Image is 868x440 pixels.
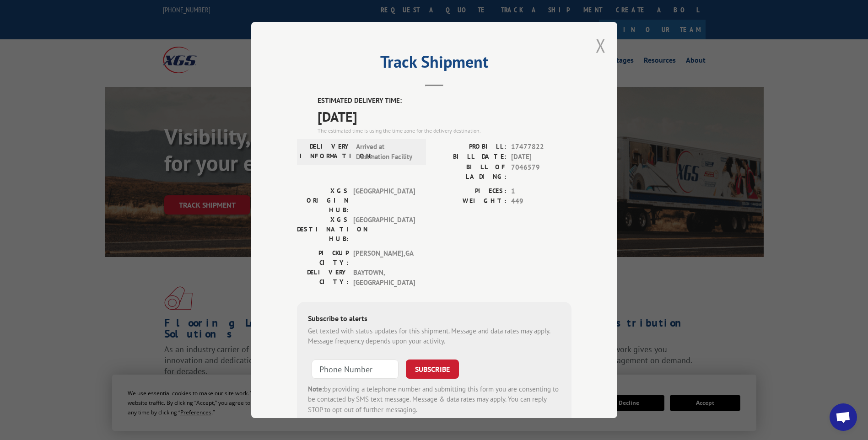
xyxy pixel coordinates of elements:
span: [DATE] [511,152,571,162]
span: [DATE] [318,106,571,127]
label: ESTIMATED DELIVERY TIME: [318,96,571,106]
div: The estimated time is using the time zone for the delivery destination. [318,127,571,135]
label: BILL DATE: [434,152,507,162]
span: BAYTOWN , [GEOGRAPHIC_DATA] [353,268,415,288]
span: 449 [511,196,571,207]
label: PROBILL: [434,142,507,152]
span: 17477822 [511,142,571,152]
span: 1 [511,186,571,197]
h2: Track Shipment [297,55,571,73]
span: Arrived at Destination Facility [356,142,418,162]
span: [PERSON_NAME] , GA [353,248,415,268]
label: PICKUP CITY: [297,248,349,268]
div: by providing a telephone number and submitting this form you are consenting to be contacted by SM... [308,384,561,415]
div: Open chat [830,403,857,431]
span: [GEOGRAPHIC_DATA] [353,186,415,215]
strong: Note: [308,385,324,393]
div: Get texted with status updates for this shipment. Message and data rates may apply. Message frequ... [308,326,561,347]
label: DELIVERY CITY: [297,268,349,288]
label: WEIGHT: [434,196,507,207]
span: [GEOGRAPHIC_DATA] [353,215,415,244]
button: Close modal [596,33,606,58]
label: BILL OF LADING: [434,162,507,182]
button: SUBSCRIBE [406,360,459,379]
label: XGS DESTINATION HUB: [297,215,349,244]
label: PIECES: [434,186,507,197]
label: XGS ORIGIN HUB: [297,186,349,215]
input: Phone Number [312,360,399,379]
label: DELIVERY INFORMATION: [300,142,351,162]
div: Subscribe to alerts [308,313,561,326]
span: 7046579 [511,162,571,182]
